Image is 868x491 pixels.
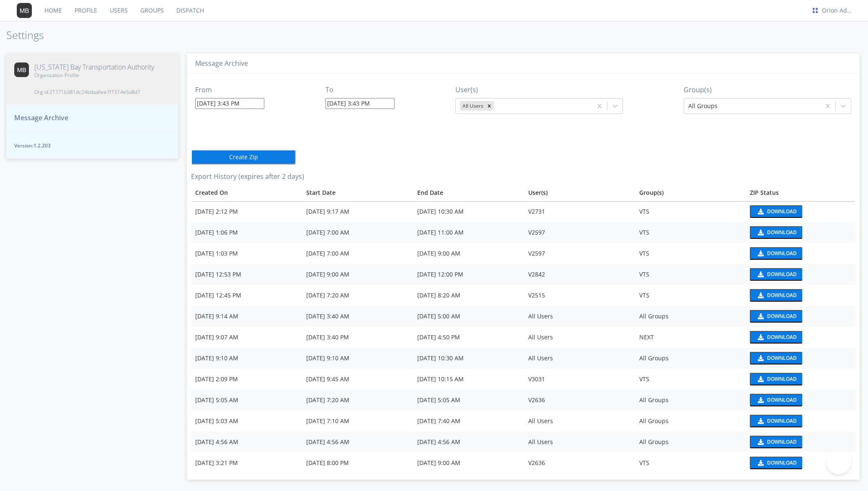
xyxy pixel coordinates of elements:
[757,355,764,361] img: download media button
[195,459,298,467] div: [DATE] 3:21 PM
[826,449,851,474] iframe: Toggle Customer Support
[750,352,851,364] a: download media buttonDownload
[306,354,409,362] div: [DATE] 9:10 AM
[455,86,623,94] h3: User(s)
[195,333,298,341] div: [DATE] 9:07 AM
[325,86,395,94] h3: To
[767,398,797,403] div: Download
[306,312,409,320] div: [DATE] 3:40 AM
[746,184,855,201] th: Toggle SortBy
[750,205,851,218] a: download media buttonDownload
[750,331,851,344] a: download media buttonDownload
[306,459,409,467] div: [DATE] 8:00 PM
[417,438,520,446] div: [DATE] 4:56 AM
[639,417,742,425] div: All Groups
[757,292,764,298] img: download media button
[767,251,797,256] div: Download
[417,312,520,320] div: [DATE] 5:00 AM
[750,310,851,323] a: download media buttonDownload
[195,396,298,404] div: [DATE] 5:05 AM
[750,331,802,344] button: Download
[306,228,409,237] div: [DATE] 7:00 AM
[767,230,797,235] div: Download
[750,247,802,260] button: Download
[767,377,797,382] div: Download
[195,291,298,300] div: [DATE] 12:45 PM
[757,418,764,424] img: download media button
[639,396,742,404] div: All Groups
[757,334,764,340] img: download media button
[811,6,820,15] img: bb273bc148dd44e2aefd13aed3d2c790
[195,312,298,320] div: [DATE] 9:14 AM
[757,397,764,403] img: download media button
[750,457,851,469] a: download media buttonDownload
[195,228,298,237] div: [DATE] 1:06 PM
[750,268,851,281] a: download media buttonDownload
[195,270,298,279] div: [DATE] 12:53 PM
[750,310,802,323] button: Download
[639,333,742,341] div: NEXT
[757,251,764,256] img: download media button
[767,293,797,298] div: Download
[639,270,742,279] div: VTS
[306,207,409,216] div: [DATE] 9:17 AM
[528,417,631,425] div: All Users
[639,354,742,362] div: All Groups
[14,142,170,149] span: Version: 1.2.203
[195,375,298,383] div: [DATE] 2:09 PM
[750,205,802,218] button: Download
[6,132,178,159] button: Version:1.2.203
[191,184,302,201] th: Toggle SortBy
[750,289,851,302] a: download media buttonDownload
[195,86,264,94] h3: From
[528,459,631,467] div: V2636
[528,291,631,300] div: V2515
[413,184,524,201] th: Toggle SortBy
[750,289,802,302] button: Download
[485,101,494,111] div: Remove All Users
[750,268,802,281] button: Download
[635,184,746,201] th: Group(s)
[417,333,520,341] div: [DATE] 4:50 PM
[195,354,298,362] div: [DATE] 9:10 AM
[34,88,154,96] span: Org id: 21771b381dc24bdaa6ee7f1514e5a8d7
[302,184,413,201] th: Toggle SortBy
[528,270,631,279] div: V2842
[639,438,742,446] div: All Groups
[767,356,797,361] div: Download
[750,373,802,385] button: Download
[34,62,154,72] span: [US_STATE] Bay Transportation Authority
[306,396,409,404] div: [DATE] 7:20 AM
[767,419,797,424] div: Download
[306,375,409,383] div: [DATE] 9:45 AM
[195,60,851,67] h3: Message Archive
[306,438,409,446] div: [DATE] 4:56 AM
[14,62,29,77] img: 373638.png
[306,291,409,300] div: [DATE] 7:20 AM
[417,417,520,425] div: [DATE] 7:40 AM
[528,354,631,362] div: All Users
[528,312,631,320] div: All Users
[639,375,742,383] div: VTS
[417,291,520,300] div: [DATE] 8:20 AM
[822,6,853,15] div: Orion Admin 1
[750,436,851,448] a: download media buttonDownload
[191,150,296,165] button: Create Zip
[750,394,802,406] button: Download
[17,3,32,18] img: 373638.png
[14,113,68,123] span: Message Archive
[750,247,851,260] a: download media buttonDownload
[750,373,851,385] a: download media buttonDownload
[195,417,298,425] div: [DATE] 5:03 AM
[195,207,298,216] div: [DATE] 2:12 PM
[684,86,851,94] h3: Group(s)
[528,375,631,383] div: V3031
[750,415,851,427] a: download media buttonDownload
[306,333,409,341] div: [DATE] 3:40 PM
[306,417,409,425] div: [DATE] 7:10 AM
[757,460,764,466] img: download media button
[417,270,520,279] div: [DATE] 12:00 PM
[767,314,797,319] div: Download
[6,104,178,132] button: Message Archive
[767,439,797,444] div: Download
